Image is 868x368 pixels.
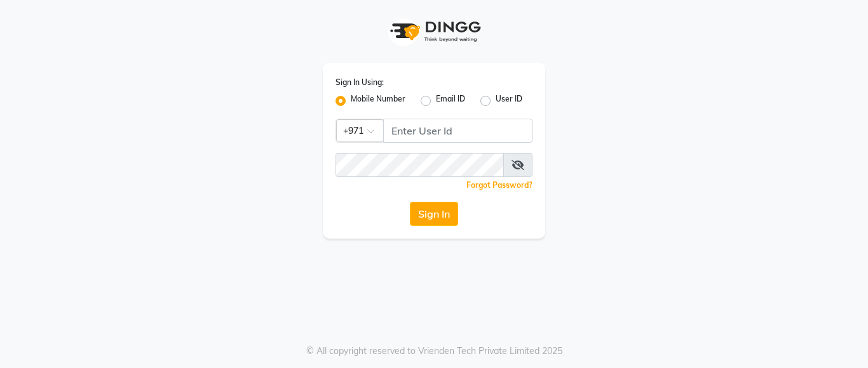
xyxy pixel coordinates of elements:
label: Sign In Using: [336,77,384,88]
label: User ID [496,93,522,108]
input: Username [336,153,504,177]
label: Email ID [436,93,465,108]
img: logo1.svg [383,13,485,50]
a: Forgot Password? [466,180,532,190]
input: Username [383,119,532,143]
button: Sign In [410,202,458,226]
label: Mobile Number [351,93,405,108]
